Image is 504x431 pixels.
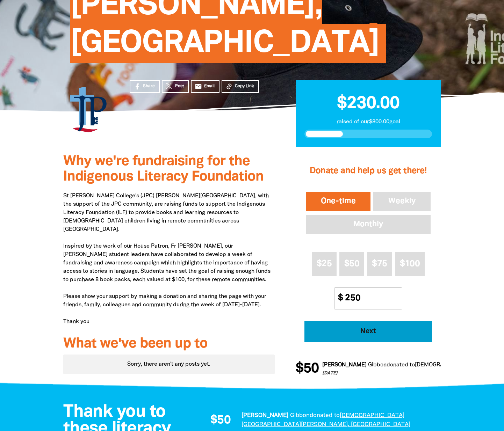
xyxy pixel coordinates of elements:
[242,413,288,418] em: [PERSON_NAME]
[195,83,202,90] i: email
[63,336,275,352] h3: What we've been up to
[162,80,189,93] a: Post
[63,355,275,374] div: Sorry, there aren't any posts yet.
[63,192,275,326] p: St [PERSON_NAME] College's (JPC) [PERSON_NAME][GEOGRAPHIC_DATA], with the support of the JPC comm...
[334,288,343,309] span: $
[295,362,318,376] span: $50
[235,83,254,89] span: Copy Link
[367,252,392,276] button: $75
[317,260,332,268] span: $25
[191,80,219,93] a: emailEmail
[210,415,230,426] span: $50
[312,252,337,276] button: $25
[304,321,432,342] button: Pay with Credit Card
[304,157,432,185] h2: Donate and help us get there!
[304,214,432,235] button: Monthly
[290,413,310,418] em: Gibbon
[367,363,386,367] em: Gibbon
[304,191,372,212] button: One-time
[339,252,364,276] button: $50
[372,260,387,268] span: $75
[242,413,410,427] a: [DEMOGRAPHIC_DATA][GEOGRAPHIC_DATA][PERSON_NAME], [GEOGRAPHIC_DATA]
[143,83,155,89] span: Share
[63,155,264,183] span: Why we're fundraising for the Indigenous Literacy Foundation
[304,118,432,126] p: raised of our $800.00 goal
[322,363,366,367] em: [PERSON_NAME]
[400,260,420,268] span: $100
[296,358,441,380] div: Donation stream
[337,96,399,112] span: $230.00
[63,355,275,374] div: Paginated content
[310,413,340,418] span: donated to
[204,83,215,89] span: Email
[130,80,160,93] a: Share
[314,328,422,335] span: Next
[222,80,259,93] button: Copy Link
[372,191,432,212] button: Weekly
[344,260,359,268] span: $50
[395,252,425,276] button: $100
[386,363,414,367] span: donated to
[340,288,402,309] input: Other
[175,83,184,89] span: Post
